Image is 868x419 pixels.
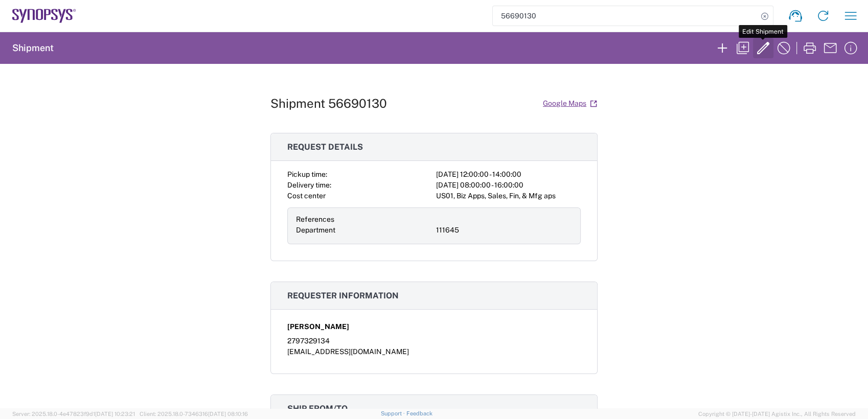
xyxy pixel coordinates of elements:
[12,42,54,54] h2: Shipment
[406,410,432,416] a: Feedback
[140,411,248,417] span: Client: 2025.18.0-7346316
[270,96,387,111] h1: Shipment 56690130
[287,336,581,346] div: 2797329134
[436,225,572,236] div: 111645
[12,411,135,417] span: Server: 2025.18.0-4e47823f9d1
[698,409,856,418] span: Copyright © [DATE]-[DATE] Agistix Inc., All Rights Reserved
[287,142,363,152] span: Request details
[296,215,334,223] span: References
[381,410,406,416] a: Support
[287,321,349,332] span: [PERSON_NAME]
[296,225,432,236] div: Department
[287,291,399,300] span: Requester information
[287,404,348,413] span: Ship from/to
[208,411,248,417] span: [DATE] 08:10:16
[436,180,581,191] div: [DATE] 08:00:00 - 16:00:00
[542,95,598,112] a: Google Maps
[436,191,581,201] div: US01, Biz Apps, Sales, Fin, & Mfg aps
[287,346,581,357] div: [EMAIL_ADDRESS][DOMAIN_NAME]
[287,181,331,189] span: Delivery time:
[287,170,327,178] span: Pickup time:
[493,6,758,26] input: Shipment, tracking or reference number
[436,169,581,180] div: [DATE] 12:00:00 - 14:00:00
[287,192,326,200] span: Cost center
[95,411,135,417] span: [DATE] 10:23:21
